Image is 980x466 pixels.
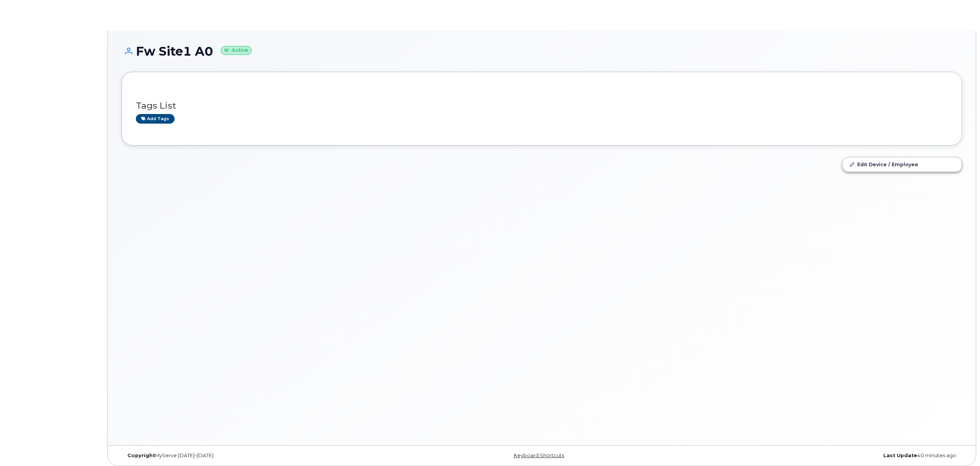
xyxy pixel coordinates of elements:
[127,453,155,458] strong: Copyright
[682,453,962,459] div: 40 minutes ago
[514,453,564,458] a: Keyboard Shortcuts
[883,453,917,458] strong: Last Update
[221,46,252,55] small: Active
[843,157,962,171] a: Edit Device / Employee
[122,453,402,459] div: MyServe [DATE]–[DATE]
[122,45,962,58] h1: Fw Site1 A0
[136,101,948,111] h3: Tags List
[136,114,175,124] a: Add tags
